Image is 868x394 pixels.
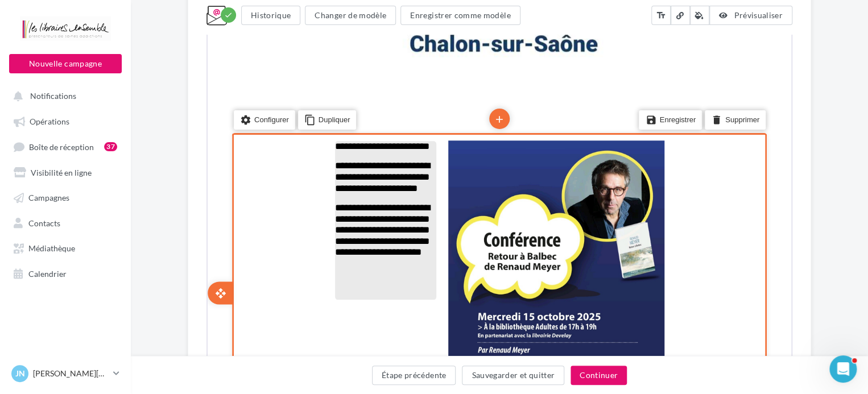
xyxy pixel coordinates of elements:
button: Nouvelle campagne [9,54,122,73]
button: Changer de modèle [305,6,396,25]
span: Campagnes [28,193,69,202]
a: Campagnes [7,186,124,207]
button: Historique [241,6,301,25]
button: text_fields [651,6,671,25]
button: Prévisualiser [709,6,792,25]
div: Modifications enregistrées [221,7,236,23]
a: Cliquez-ici [335,9,366,17]
i: add [286,324,297,343]
span: Notifications [30,91,76,101]
img: IMG-20231114-WA0000_2.jpg [140,35,444,338]
button: Continuer [571,366,627,385]
span: Opérations [30,117,69,126]
i: text_fields [656,10,666,21]
li: Enregistrer le bloc [431,324,494,343]
a: Opérations [7,110,124,131]
i: content_copy [97,326,108,342]
span: Prévisualiser [734,10,783,20]
span: Visibilité en ligne [31,167,92,177]
u: Cliquez-ici [335,9,366,17]
a: JN [PERSON_NAME][DATE] [9,363,122,384]
button: Enregistrer comme modèle [400,6,520,25]
span: Contacts [28,218,60,227]
a: Contacts [7,212,124,233]
iframe: Intercom live chat [829,355,857,383]
span: Calendrier [28,268,67,278]
i: check [224,11,233,19]
button: Sauvegarder et quitter [462,366,564,385]
span: Boîte de réception [29,142,94,151]
li: Dupliquer le bloc [90,324,149,343]
div: 37 [104,142,117,151]
i: save [437,326,449,342]
i: delete [503,326,515,342]
li: Ajouter un bloc [282,322,302,343]
p: [PERSON_NAME][DATE] [33,368,109,379]
i: settings [32,326,44,342]
span: Médiathèque [28,243,75,253]
li: Supprimer le bloc [497,324,558,343]
li: Configurer le bloc [26,324,88,343]
a: Médiathèque [7,237,124,258]
a: Calendrier [7,263,124,283]
button: Étape précédente [372,366,456,385]
a: Visibilité en ligne [7,161,124,182]
button: Notifications [7,85,119,106]
span: L'email ne s'affiche pas correctement ? [217,9,335,17]
span: JN [15,368,25,379]
a: Boîte de réception37 [7,136,124,157]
